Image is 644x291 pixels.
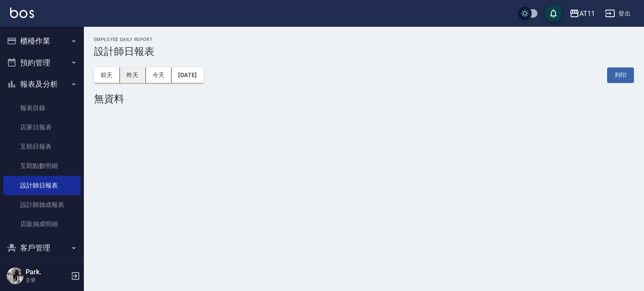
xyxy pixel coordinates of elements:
img: Logo [10,8,34,18]
button: AT11 [566,5,598,22]
a: 店販抽成明細 [3,214,80,234]
a: 設計師抽成報表 [3,195,80,214]
a: 設計師日報表 [3,176,80,195]
h2: Employee Daily Report [94,37,634,42]
a: 報表目錄 [3,98,80,118]
div: AT11 [579,8,595,19]
h3: 設計師日報表 [94,46,634,57]
a: 互助點數明細 [3,156,80,175]
button: 櫃檯作業 [3,30,80,52]
h5: Park. [26,268,68,276]
p: 主管 [26,276,68,284]
button: 員工及薪資 [3,259,80,281]
button: 報表及分析 [3,73,80,95]
button: 今天 [146,67,172,83]
button: 昨天 [120,67,146,83]
button: 登出 [602,6,634,21]
button: 預約管理 [3,52,80,74]
a: 店家日報表 [3,118,80,137]
button: save [545,5,562,22]
button: 客戶管理 [3,237,80,259]
a: 互助日報表 [3,137,80,156]
button: 前天 [94,67,120,83]
button: [DATE] [171,67,203,83]
img: Person [7,268,23,284]
div: 無資料 [94,93,634,105]
button: 列印 [607,67,634,83]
